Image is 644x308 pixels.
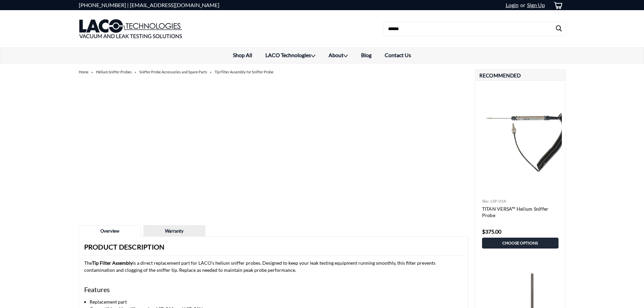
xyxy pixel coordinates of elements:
[355,48,378,63] a: Blog
[139,70,207,74] a: Sniffer Probe Accessories and Spare Parts
[482,198,506,204] a: sku: LSP-01A
[259,48,322,63] a: LACO Technologies
[215,70,273,74] a: Tip Filter Assembly for Sniffer Probe
[378,48,418,63] a: Contact Us
[479,113,586,173] img: TITAN VERSA™ Helium Sniffer Probe
[96,70,132,74] a: Helium Sniffer Probes
[92,260,133,266] strong: Tip Filter Assembly
[79,12,183,46] img: LACO Technologies
[84,284,463,294] h4: Features
[491,198,506,204] span: LSP-01A
[84,259,463,274] p: The is a direct replacement part for LACO’s helium sniffer probes. Designed to keep your leak tes...
[226,48,259,63] a: Shop All
[79,225,141,237] a: Overview
[519,2,525,8] span: or
[502,241,538,245] span: Choose Options
[482,206,558,219] a: TITAN VERSA™ Helium Sniffer Probe
[90,298,463,305] li: Replacement part
[144,226,205,237] a: Warranty
[84,242,463,256] h3: Product Description
[482,228,501,235] span: $375.00
[548,0,566,10] a: cart-preview-dropdown
[482,238,558,248] a: Choose Options
[79,70,89,74] a: Home
[322,48,355,63] a: About
[482,198,490,204] span: sku:
[475,69,566,81] h2: Recommended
